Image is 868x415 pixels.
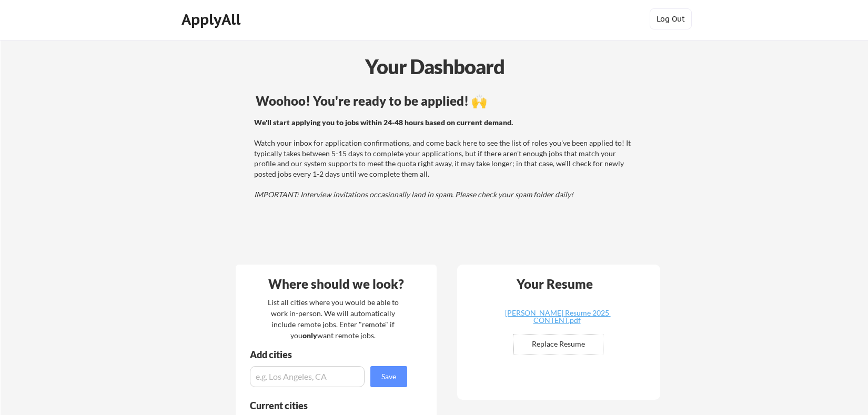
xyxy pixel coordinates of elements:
[494,309,620,326] a: [PERSON_NAME] Resume 2025 CONTENT.pdf
[1,52,868,82] div: Your Dashboard
[261,297,406,341] div: List all cities where you would be able to work in-person. We will automatically include remote j...
[256,95,635,107] div: Woohoo! You're ready to be applied! 🙌
[181,11,244,28] div: ApplyAll
[254,190,573,199] em: IMPORTANT: Interview invitations occasionally land in spam. Please check your spam folder daily!
[370,366,407,387] button: Save
[650,8,692,29] button: Log Out
[254,118,513,127] strong: We'll start applying you to jobs within 24-48 hours based on current demand.
[494,309,620,324] div: [PERSON_NAME] Resume 2025 CONTENT.pdf
[250,350,410,359] div: Add cities
[250,401,396,410] div: Current cities
[302,331,317,340] strong: only
[250,366,365,387] input: e.g. Los Angeles, CA
[238,278,434,290] div: Where should we look?
[503,278,607,290] div: Your Resume
[254,117,633,200] div: Watch your inbox for application confirmations, and come back here to see the list of roles you'v...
